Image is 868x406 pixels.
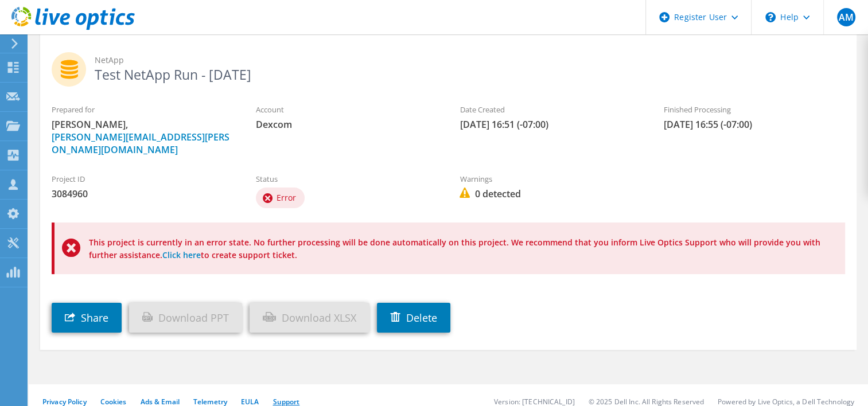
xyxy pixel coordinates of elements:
[256,104,437,115] label: Account
[256,118,437,131] span: Dexcom
[765,12,776,22] svg: \n
[250,303,369,333] a: Download XLSX
[52,131,229,156] a: [PERSON_NAME][EMAIL_ADDRESS][PERSON_NAME][DOMAIN_NAME]
[95,54,845,67] span: NetApp
[460,173,641,185] label: Warnings
[664,104,845,115] label: Finished Processing
[89,236,822,261] p: This project is currently in an error state. No further processing will be done automatically on ...
[52,52,845,81] h2: Test NetApp Run - [DATE]
[52,118,233,156] span: [PERSON_NAME],
[52,104,233,115] label: Prepared for
[256,173,437,185] label: Status
[460,104,641,115] label: Date Created
[52,303,122,333] a: Share
[162,249,201,260] a: Click here
[837,8,855,26] span: AM
[277,192,296,203] span: Error
[664,118,845,131] span: [DATE] 16:55 (-07:00)
[377,303,450,333] a: Delete
[129,303,242,333] a: Download PPT
[52,173,233,185] label: Project ID
[460,118,641,131] span: [DATE] 16:51 (-07:00)
[52,188,233,200] span: 3084960
[460,188,641,200] span: 0 detected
